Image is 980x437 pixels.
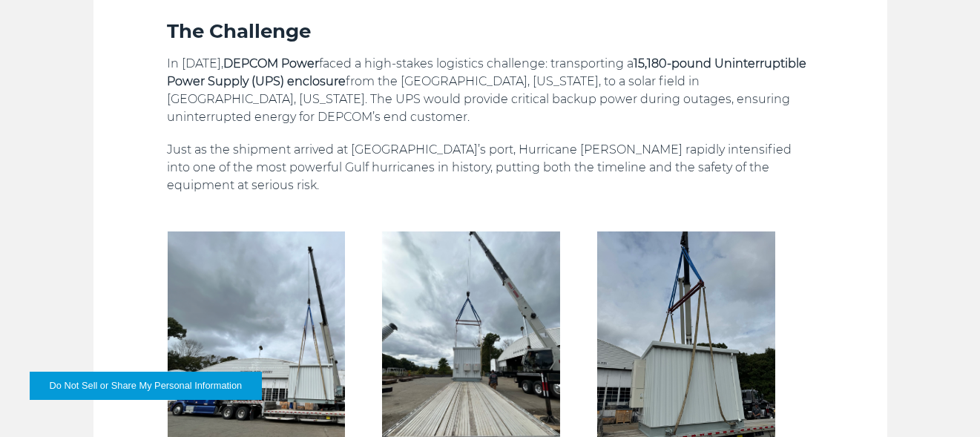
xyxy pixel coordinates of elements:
h3: The Challenge [168,19,813,44]
p: Just as the shipment arrived at [GEOGRAPHIC_DATA]’s port, Hurricane [PERSON_NAME] rapidly intensi... [168,141,813,194]
strong: 15,180-pound Uninterruptible Power Supply (UPS) enclosure [168,56,807,88]
strong: DEPCOM Power [224,56,320,70]
button: Do Not Sell or Share My Personal Information [30,372,262,400]
p: In [DATE], faced a high-stakes logistics challenge: transporting a from the [GEOGRAPHIC_DATA], [U... [168,55,813,126]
